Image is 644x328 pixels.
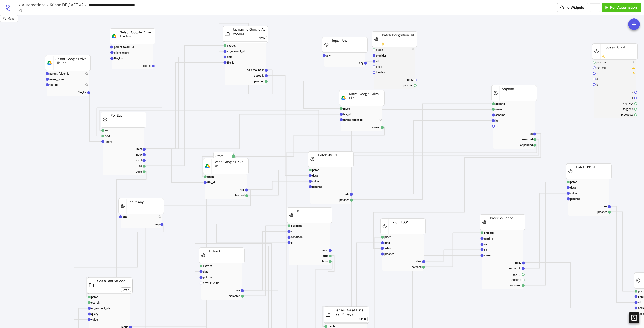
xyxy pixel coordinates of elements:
text: data [602,205,607,208]
text: file [240,188,245,191]
text: extract [227,44,236,47]
text: runtime [484,237,494,240]
text: any [155,223,160,226]
text: value [384,247,391,250]
text: mime_types [49,78,64,81]
text: url [376,60,379,63]
text: flatten [495,125,503,128]
text: fetch [207,175,214,178]
text: patches [384,252,394,256]
span: Run Automation [610,5,637,10]
text: ad_account_ids [91,307,110,310]
text: next [105,134,110,138]
button: Run Automation [602,3,641,12]
text: asset [484,254,491,257]
text: body [515,261,521,264]
span: Küche DE / AEF v2 [49,2,84,7]
text: data [312,174,318,177]
span: Menu [8,17,15,20]
text: patch [312,168,319,172]
text: ad [484,248,487,251]
text: b [291,241,293,244]
text: url [638,301,641,304]
text: data [384,241,390,244]
text: data [344,193,349,196]
text: process [596,61,606,64]
text: account id [509,267,521,270]
text: value [312,180,319,183]
text: any [359,61,364,65]
div: Open [359,317,366,321]
text: data [227,55,233,59]
text: mime_types [114,51,129,54]
text: parent_folder_id [114,45,134,49]
text: file_id [227,61,234,64]
text: list [529,132,533,135]
text: post [638,290,643,293]
text: value [91,318,98,321]
text: data [235,289,240,292]
text: search [91,301,100,304]
text: data [203,270,209,273]
text: patch [328,325,335,328]
span: radius-bottomright [3,17,6,20]
text: file_ids [143,64,151,67]
a: < Automations [19,3,49,7]
text: pointer [203,276,212,279]
text: provider [376,54,386,57]
text: data [570,186,576,189]
a: Küche DE / AEF v2 [49,3,87,7]
text: a [291,230,293,233]
text: b [596,83,598,86]
text: patches [570,197,580,201]
text: file_id [343,113,351,116]
text: value [322,249,328,252]
text: index [136,153,142,156]
button: ... [590,3,600,12]
text: headers [376,71,386,74]
text: ad_account_id [227,50,245,53]
text: b [632,96,634,99]
text: process [484,231,494,234]
text: data [416,260,422,263]
text: item [495,119,501,122]
text: schema [495,113,505,117]
text: file_ids [114,57,123,60]
text: default_value [203,281,219,285]
text: any [123,215,127,218]
button: To Widgets [557,3,588,12]
text: file_ids [78,91,87,94]
text: src [596,72,600,75]
text: item [136,147,142,151]
text: query [91,312,98,316]
text: body [407,78,413,81]
text: src [484,243,488,246]
text: file_ids [49,83,58,86]
div: Open [259,36,265,41]
text: patch [376,48,383,51]
button: Open [257,36,267,40]
text: condition [291,235,303,239]
text: patches [312,185,322,188]
text: target_folder_id [343,118,363,121]
button: Open [358,317,368,321]
text: asset_id [254,74,264,77]
span: To Widgets [566,5,584,10]
div: Open [123,287,129,292]
text: move [343,107,350,110]
text: any [326,54,331,57]
button: Open [121,287,131,292]
text: patch [91,295,98,299]
text: count [135,159,142,162]
text: ad_account_id [247,68,264,72]
text: extract [203,264,212,268]
text: items [105,140,112,143]
text: start [105,129,111,132]
text: parent_folder_id [49,72,69,75]
text: append [495,102,505,105]
text: file_id [207,181,215,184]
text: body [376,65,382,68]
text: reset [495,108,502,111]
text: patch [570,180,577,184]
text: a [596,77,598,81]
